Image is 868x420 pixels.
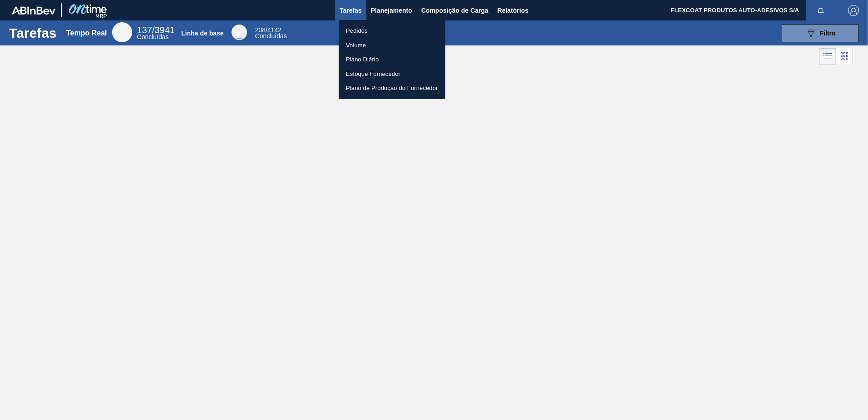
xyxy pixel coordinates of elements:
[339,38,445,53] a: Volume
[339,81,445,95] a: Plano de Produção do Fornecedor
[339,52,445,67] a: Plano Diário
[339,67,445,81] a: Estoque Fornecedor
[339,24,445,38] a: Pedidos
